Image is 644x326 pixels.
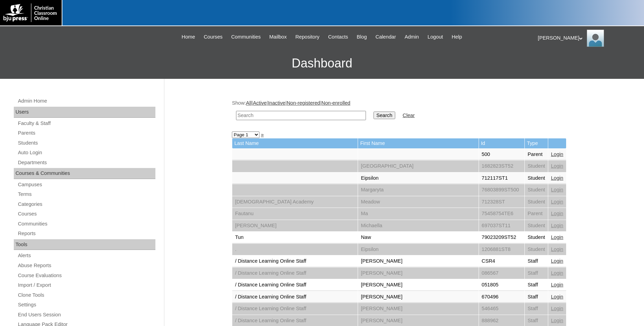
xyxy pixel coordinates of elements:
td: 712117ST1 [479,172,525,184]
td: Fautanu [232,208,358,220]
td: 76803899ST500 [479,184,525,196]
a: Terms [17,190,155,199]
td: 1206881ST8 [479,244,525,255]
a: Non-registered [287,100,320,106]
td: Student [525,160,548,172]
a: Mailbox [266,33,290,41]
td: / Distance Learning Online Staff [232,279,358,291]
td: Eipsilon [358,172,478,184]
td: / Distance Learning Online Staff [232,267,358,279]
span: Communities [231,33,261,41]
td: Parent [525,149,548,160]
h3: Dashboard [3,48,641,79]
td: [DEMOGRAPHIC_DATA] Academy [232,196,358,208]
a: Login [551,187,563,192]
span: Calendar [376,33,396,41]
a: Categories [17,200,155,209]
td: Id [479,138,525,148]
td: Student [525,220,548,232]
td: [PERSON_NAME] [358,279,478,291]
input: Search [236,111,366,120]
td: Margaryta [358,184,478,196]
div: Show: | | | | [232,99,573,124]
td: Naw [358,232,478,243]
a: Clear [403,113,415,118]
span: Repository [295,33,319,41]
td: Staff [525,255,548,267]
a: Non-enrolled [321,100,350,106]
a: Login [551,270,563,276]
a: Auto Login [17,148,155,157]
td: Student [525,244,548,255]
span: Home [182,33,195,41]
a: Parents [17,129,155,137]
a: Course Evaluations [17,271,155,280]
img: logo-white.png [3,3,58,22]
td: Staff [525,291,548,303]
span: Courses [204,33,223,41]
a: Admin [401,33,422,41]
td: [PERSON_NAME] [358,267,478,279]
a: Home [178,33,198,41]
td: 712328ST [479,196,525,208]
td: [PERSON_NAME] [358,255,478,267]
div: Courses & Communities [14,168,155,179]
td: Tun [232,232,358,243]
a: Contacts [325,33,351,41]
span: Admin [405,33,419,41]
td: 051805 [479,279,525,291]
a: Alerts [17,251,155,260]
a: Settings [17,301,155,309]
a: Inactive [268,100,286,106]
a: Communities [228,33,264,41]
a: Reports [17,229,155,238]
span: Contacts [328,33,348,41]
a: Login [551,246,563,252]
td: . [232,244,358,255]
a: Students [17,139,155,147]
a: Login [551,294,563,299]
span: Logout [428,33,443,41]
td: 670496 [479,291,525,303]
div: Users [14,107,155,118]
td: Last Name [232,138,358,148]
a: Login [551,258,563,264]
td: 086567 [479,267,525,279]
td: Staff [525,267,548,279]
td: Type [525,138,548,148]
td: 1682823ST52 [479,160,525,172]
td: Staff [525,303,548,315]
td: Parent [525,208,548,220]
a: Courses [200,33,226,41]
a: Campuses [17,180,155,189]
td: 546465 [479,303,525,315]
td: Student [525,184,548,196]
a: Blog [353,33,370,41]
a: All [246,100,252,106]
a: Calendar [372,33,399,41]
td: 79023209ST52 [479,232,525,243]
a: Logout [424,33,447,41]
a: Faculty & Staff [17,119,155,128]
a: Login [551,175,563,181]
a: Communities [17,220,155,228]
td: Ma [358,208,478,220]
img: Jonelle Rodriguez [587,30,604,47]
input: Search [374,112,395,119]
a: Login [551,282,563,287]
a: Clone Tools [17,291,155,299]
td: Student [525,172,548,184]
td: / Distance Learning Online Staff [232,303,358,315]
a: Login [551,163,563,169]
td: [GEOGRAPHIC_DATA] [358,160,478,172]
span: Mailbox [269,33,287,41]
a: Login [551,306,563,311]
a: Login [551,234,563,240]
a: Login [551,151,563,157]
td: [PERSON_NAME] [358,303,478,315]
td: 500 [479,149,525,160]
td: CSR4 [479,255,525,267]
a: Abuse Reports [17,261,155,270]
a: Login [551,199,563,204]
div: [PERSON_NAME] [538,30,637,47]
